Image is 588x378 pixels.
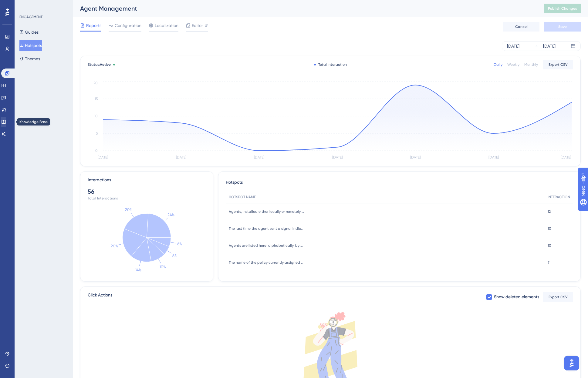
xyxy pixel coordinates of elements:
tspan: [DATE] [98,155,108,159]
span: Show deleted elements [494,293,539,301]
tspan: [DATE] [176,155,186,159]
span: 12 [548,209,551,214]
tspan: [DATE] [561,155,571,159]
tspan: [DATE] [410,155,421,159]
button: Export CSV [543,60,573,69]
span: 10 [548,226,551,231]
div: Interactions [88,176,111,184]
div: Agent Management [80,4,529,13]
text: 6% [172,253,177,258]
span: INTERACTION [548,195,570,199]
span: Export CSV [549,295,568,299]
div: ENGAGEMENT [19,15,42,19]
span: Reports [86,22,101,29]
span: Editor [192,22,203,29]
button: Guides [19,27,39,38]
span: Agents are listed here, alphabetically, by name. The icons next to the Agent name indicate the ve... [229,243,305,248]
button: Publish Changes [544,4,581,13]
span: Hotspots [226,179,243,186]
div: Daily [494,62,502,67]
div: Total Interaction [314,62,347,67]
span: Cancel [515,24,528,29]
div: [DATE] [507,42,519,50]
tspan: [DATE] [332,155,343,159]
text: 24% [167,212,174,217]
button: Cancel [503,22,539,32]
tspan: 5 [96,131,98,135]
button: Hotspots [19,40,42,51]
span: 10 [548,243,551,248]
iframe: UserGuiding AI Assistant Launcher [563,354,581,372]
button: Export CSV [543,292,573,302]
tspan: [DATE] [488,155,499,159]
tspan: 0 [95,149,98,153]
tspan: [DATE] [254,155,264,159]
span: Configuration [115,22,141,29]
span: Status: [88,62,111,67]
span: 7 [548,260,549,265]
button: Themes [19,53,40,64]
span: Need Help? [14,2,38,9]
div: Weekly [507,62,519,67]
div: 56 [88,187,206,196]
button: Save [544,22,581,32]
div: [DATE] [543,42,556,50]
span: Publish Changes [548,6,577,11]
text: 6% [177,242,182,246]
span: The name of the policy currently assigned to the agent. [229,260,305,265]
text: 20% [111,244,118,248]
span: Localization [155,22,178,29]
text: 20% [125,207,132,212]
tspan: 15 [95,97,98,101]
div: Monthly [524,62,538,67]
text: 14% [135,268,141,272]
span: Agents, installed either locally or remotely on a VM, scan and evaluate locations for sensitive d... [229,209,305,214]
span: Active [100,62,111,67]
tspan: 10 [94,114,98,118]
tspan: 20 [93,81,98,85]
span: Export CSV [549,62,568,67]
text: 10% [160,265,166,269]
span: Save [558,24,567,29]
span: HOTSPOT NAME [229,195,256,199]
span: Click Actions [88,292,112,303]
span: The last time the agent sent a signal indicating it was active/ready. [229,226,305,231]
